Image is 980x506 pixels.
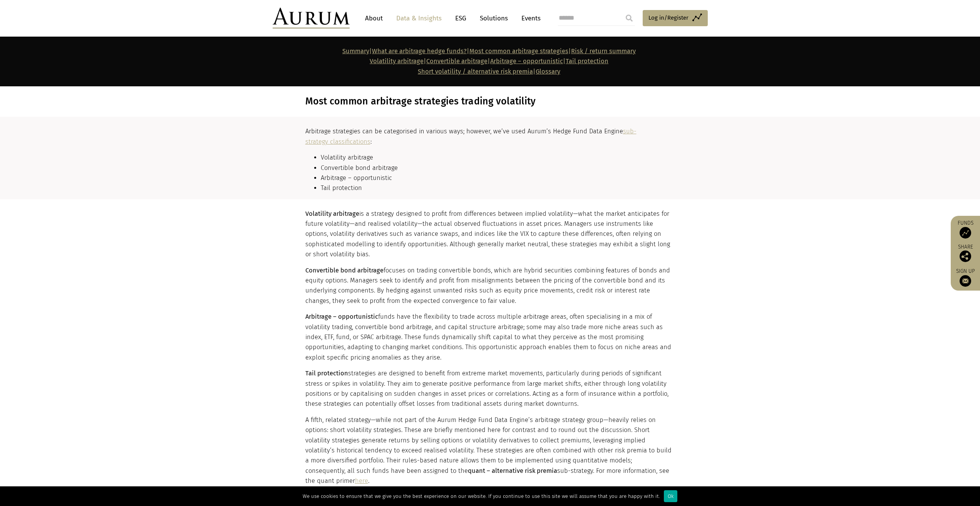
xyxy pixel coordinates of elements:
[451,11,470,25] a: ESG
[566,57,608,65] a: Tail protection
[305,313,378,320] strong: Arbitrage – opportunistic
[305,312,673,363] p: funds have the flexibility to trade across multiple arbitrage areas, often specialising in a mix ...
[955,244,976,262] div: Share
[955,220,976,239] a: Funds
[643,10,708,26] a: Log in/Register
[305,209,673,260] p: is a strategy designed to profit from differences between implied volatility—what the market anti...
[418,68,560,75] span: |
[370,57,566,65] strong: | | |
[960,275,971,287] img: Sign up to our newsletter
[571,47,636,55] a: Risk / return summary
[960,227,971,239] img: Access Funds
[468,467,557,474] strong: quant – alternative risk premia
[955,268,976,287] a: Sign up
[392,11,446,25] a: Data & Insights
[426,57,487,65] a: Convertible arbitrage
[342,47,571,55] strong: | | |
[518,11,541,25] a: Events
[305,126,673,147] p: Arbitrage strategies can be categorised in various ways; however, we’ve used Aurum’s Hedge Fund D...
[372,47,467,55] a: What are arbitrage hedge funds?
[273,8,350,29] img: Aurum
[361,11,387,25] a: About
[418,68,533,75] a: Short volatility / alternative risk premia
[321,153,673,163] li: Volatility arbitrage
[342,47,369,55] a: Summary
[321,183,673,193] li: Tail protection
[622,10,637,26] input: Submit
[305,210,359,217] strong: Volatility arbitrage
[476,11,512,25] a: Solutions
[960,250,971,262] img: Share this post
[648,13,689,22] span: Log in/Register
[321,173,673,183] li: Arbitrage – opportunistic
[305,96,673,107] h3: Most common arbitrage strategies trading volatility
[321,163,673,173] li: Convertible bond arbitrage
[305,266,673,306] p: focuses on trading convertible bonds, which are hybrid securities combining features of bonds and...
[469,47,568,55] a: Most common arbitrage strategies
[490,57,563,65] a: Arbitrage – opportunistic
[305,370,348,377] strong: Tail protection
[355,477,368,484] a: here
[664,490,677,502] div: Ok
[305,368,673,409] p: strategies are designed to benefit from extreme market movements, particularly during periods of ...
[536,68,560,75] a: Glossary
[370,57,424,65] a: Volatility arbitrage
[305,415,673,486] p: A fifth, related strategy—while not part of the Aurum Hedge Fund Data Engine’s arbitrage strategy...
[305,267,384,274] strong: Convertible bond arbitrage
